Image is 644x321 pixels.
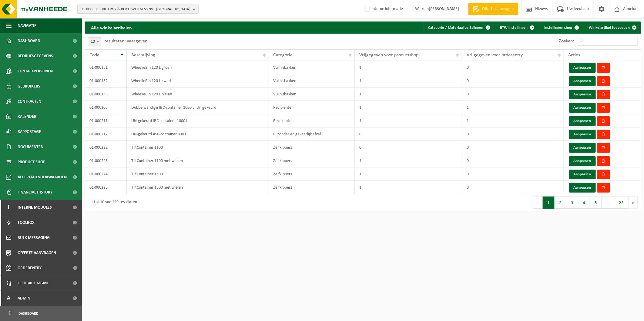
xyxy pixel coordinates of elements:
td: 01-000205 [85,101,127,114]
td: 01-000153 [85,88,127,101]
span: Categorie [273,53,293,58]
div: 1 tot 10 van 229 resultaten [88,197,137,208]
td: 01-000152 [85,74,127,88]
a: Instellingen shop [539,22,583,34]
td: 1 [355,101,462,114]
td: 0 [462,141,564,154]
td: TiltContainer 1100 [127,141,269,154]
span: Dashboard [18,308,39,319]
button: 5 [590,197,602,209]
td: 0 [462,61,564,74]
td: 01-000212 [85,127,127,141]
button: 01-000001 - VILLEROY & BOCH WELLNESS NV - [GEOGRAPHIC_DATA] [77,5,199,14]
span: Toolbox [18,215,35,230]
a: Aanpassen [569,76,596,86]
label: Zoeken: [559,39,574,44]
td: 1 [355,74,462,88]
td: TiltContainer 1500 [127,167,269,181]
h2: Alle winkelartikelen [85,22,138,33]
td: Zelfkippers [269,181,355,194]
span: Bulk Messaging [18,230,50,245]
td: 01-000151 [85,61,127,74]
span: Kalender [18,109,36,124]
span: Acties [569,53,580,58]
a: Aanpassen [569,116,596,126]
td: 0 [355,127,462,141]
a: Aanpassen [569,130,596,139]
a: Aanpassen [569,63,596,73]
td: TiltContainer 1100 met wielen [127,154,269,167]
td: 1 [355,167,462,181]
span: Feedback MGMT [18,276,49,291]
span: Offerte aanvragen [481,6,515,12]
span: 10 [88,37,101,46]
button: 23 [614,197,629,209]
span: Documenten [18,139,43,154]
td: 1 [355,88,462,101]
span: 01-000001 - VILLEROY & BOCH WELLNESS NV - [GEOGRAPHIC_DATA] [81,5,190,14]
a: Aanpassen [569,183,596,193]
span: Orderentry Goedkeuring [18,260,69,276]
td: 01-000224 [85,167,127,181]
span: 10 [88,38,101,46]
td: 01-000223 [85,154,127,167]
td: Zelfkippers [269,141,355,154]
span: Dashboard [18,33,40,48]
a: Aanpassen [569,90,596,99]
button: 4 [578,197,590,209]
td: 1 [355,61,462,74]
span: Admin [18,291,30,306]
td: 0 [355,141,462,154]
td: 0 [462,88,564,101]
span: Vrijgegeven voor productshop [359,53,418,58]
a: Aanpassen [569,143,596,153]
td: 01-000211 [85,114,127,127]
a: Aanpassen [569,156,596,166]
td: 1 [355,154,462,167]
td: 0 [462,167,564,181]
td: 1 [355,114,462,127]
a: Aanpassen [569,103,596,113]
td: 1 [355,181,462,194]
button: 1 [543,197,555,209]
td: Recipiënten [269,101,355,114]
span: Contracten [18,94,41,109]
td: Dubbelwandige IBC-container 1000 L, Un gekeurd [127,101,269,114]
td: UN-gekeurd IBC container 1000 L [127,114,269,127]
td: Vuilnisbakken [269,88,355,101]
button: 2 [555,197,566,209]
td: 1 [462,101,564,114]
label: Interne informatie [363,5,403,14]
span: I [6,200,12,215]
td: TiltContainer 1500 met wielen [127,181,269,194]
td: 0 [462,127,564,141]
td: Zelfkippers [269,154,355,167]
span: Interne modules [18,200,52,215]
span: Vrijgegeven voor orderentry [467,53,523,58]
label: resultaten weergeven [104,39,147,44]
span: Navigatie [18,18,36,33]
td: Zelfkippers [269,167,355,181]
strong: [PERSON_NAME] [429,7,459,11]
span: Beschrijving [131,53,155,58]
td: WheelieBin 120 L groen [127,61,269,74]
span: Gebruikers [18,79,40,94]
button: Previous [533,197,543,209]
td: 01-000222 [85,141,127,154]
span: Financial History [18,185,52,200]
td: 1 [462,114,564,127]
span: A [6,291,12,306]
a: Dashboard [2,307,80,319]
a: Aanpassen [569,170,596,179]
span: Code [89,53,99,58]
td: UN-gekeurd ASP-container 800 L [127,127,269,141]
span: Offerte aanvragen [18,245,56,260]
span: Contactpersonen [18,64,53,79]
td: Recipiënten [269,114,355,127]
td: Vuilnisbakken [269,61,355,74]
a: Offerte aanvragen [468,3,518,15]
td: WheelieBin 120 L zwart [127,74,269,88]
span: Acceptatievoorwaarden [18,170,67,185]
a: Winkelartikel toevoegen [584,22,640,34]
span: Product Shop [18,154,45,170]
